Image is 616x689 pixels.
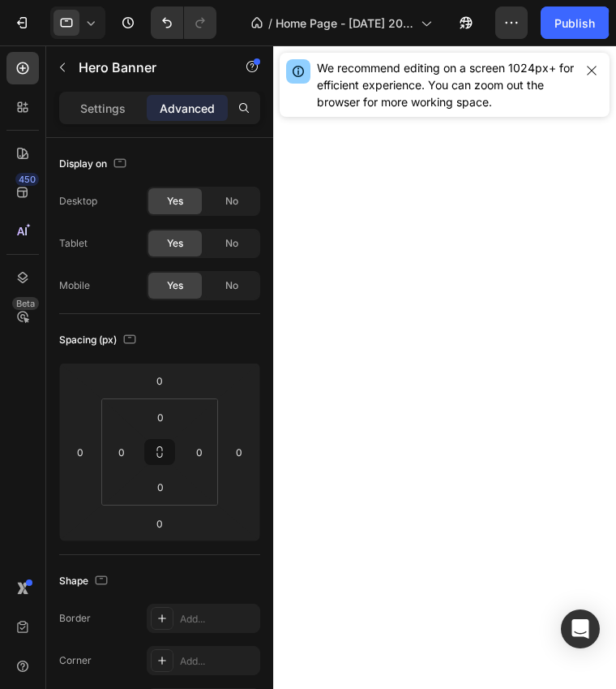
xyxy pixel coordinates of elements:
div: We recommend editing on a screen 1024px+ for efficient experience. You can zoom out the browser f... [317,59,574,110]
p: Settings [80,100,126,117]
input: 0 [227,440,251,464]
p: Advanced [160,100,215,117]
input: 0 [143,511,176,536]
div: Border [59,611,91,626]
span: No [225,194,238,209]
button: Publish [541,6,609,39]
input: 0px [144,475,177,499]
div: Add... [180,612,256,627]
div: Spacing (px) [59,329,139,351]
div: Shape [59,571,111,592]
span: Yes [167,194,183,209]
input: 0px [109,440,134,464]
div: Display on [59,153,130,175]
input: 0px [187,440,212,464]
div: Mobile [59,278,90,293]
div: 450 [15,173,39,186]
div: Beta [12,297,39,310]
div: Publish [554,15,595,32]
span: / [268,15,272,32]
input: 0 [143,368,176,393]
div: Undo/Redo [151,6,216,39]
div: Open Intercom Messenger [561,609,600,648]
div: Corner [59,653,92,668]
input: 0px [144,405,177,429]
span: Home Page - [DATE] 20:37:53 [276,15,414,32]
div: Desktop [59,194,97,209]
span: Yes [167,236,183,251]
span: No [225,236,238,251]
p: Hero Banner [79,58,216,77]
div: Tablet [59,236,88,251]
span: No [225,278,238,293]
div: Add... [180,654,256,669]
span: Yes [167,278,183,293]
iframe: Design area [273,45,616,689]
input: 0 [68,440,92,464]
